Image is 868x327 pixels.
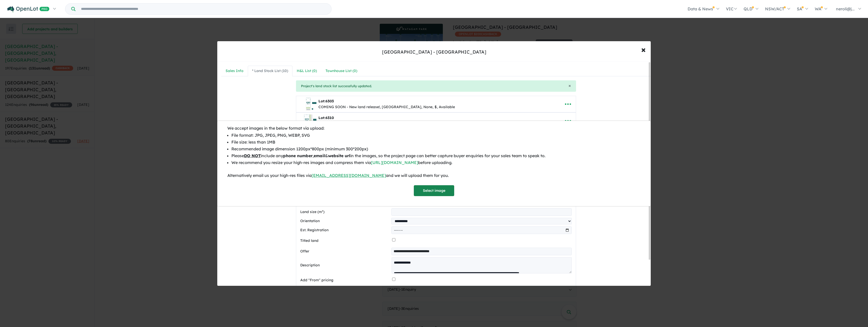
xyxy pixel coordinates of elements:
b: phone number [283,153,313,158]
u: DO NOT [244,153,261,158]
li: Recommended image dimension 1200px*800px (minimum 300*200px) [231,146,641,152]
li: File format: JPG, JPEG, PNG, WEBP, SVG [231,132,641,139]
li: Please include any , & in the images, so the project page can better capture buyer enquiries for ... [231,152,641,159]
button: Select image [414,185,454,196]
div: Alternatively email us your high-res files via and we will upload them for you. [227,172,641,179]
a: [URL][DOMAIN_NAME] [371,160,418,165]
span: neroli@j... [836,6,855,11]
img: Openlot PRO Logo White [7,6,49,12]
b: email [314,153,325,158]
div: We accept images in the below format via upload: [227,125,641,132]
input: Try estate name, suburb, builder or developer [76,4,330,14]
li: We recommend you resize your high-res images and compress them via before uploading. [231,159,641,166]
b: website url [328,153,350,158]
a: [EMAIL_ADDRESS][DOMAIN_NAME] [312,173,386,178]
li: File size: less than 1MB [231,139,641,146]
